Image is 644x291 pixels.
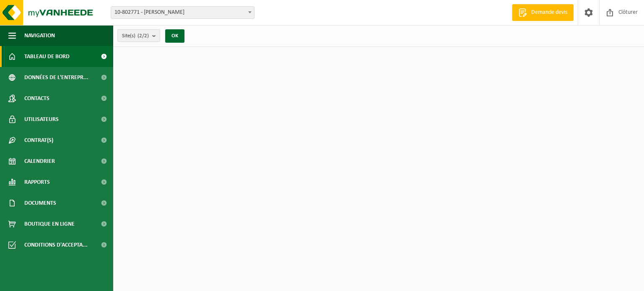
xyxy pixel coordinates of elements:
span: 10-802771 - PEETERS CEDRIC - BONCELLES [111,6,254,19]
count: (2/2) [138,33,149,39]
span: Documents [24,193,56,214]
span: Calendrier [24,151,55,172]
button: Site(s)(2/2) [117,29,160,42]
span: Tableau de bord [24,46,70,67]
a: Demande devis [512,4,574,21]
span: Données de l'entrepr... [24,67,88,88]
button: OK [165,29,184,43]
span: 10-802771 - PEETERS CEDRIC - BONCELLES [111,7,254,18]
span: Contacts [24,88,49,109]
span: Boutique en ligne [24,214,75,234]
span: Conditions d'accepta... [24,234,88,255]
span: Site(s) [122,30,149,42]
span: Contrat(s) [24,130,53,151]
span: Utilisateurs [24,109,59,130]
span: Demande devis [529,8,569,17]
span: Navigation [24,25,55,46]
span: Rapports [24,172,50,193]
